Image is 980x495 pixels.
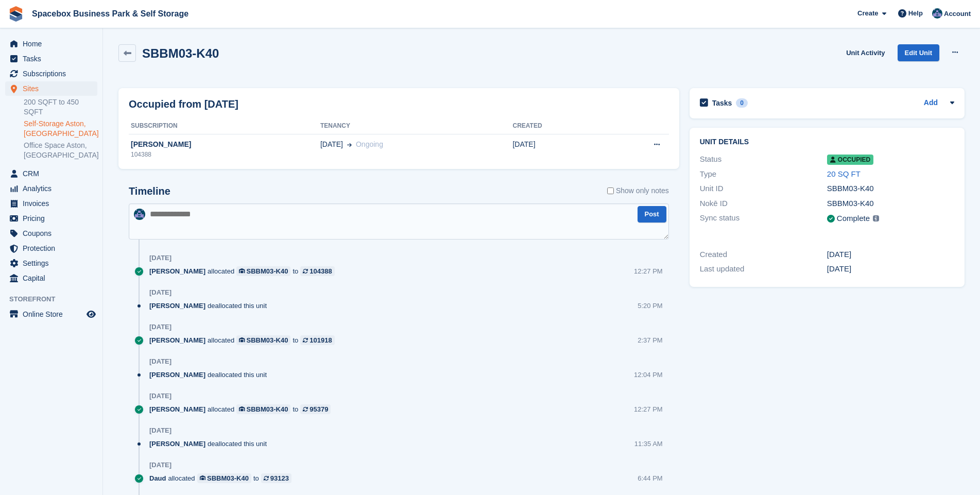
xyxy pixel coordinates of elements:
[24,119,97,139] a: Self-Storage Aston, [GEOGRAPHIC_DATA]
[247,335,288,345] div: SBBM03-K40
[310,266,332,276] div: 104388
[5,196,97,211] a: menu
[700,183,827,195] div: Unit ID
[736,98,748,108] div: 0
[700,153,827,165] div: Status
[842,44,889,61] a: Unit Activity
[5,81,97,96] a: menu
[24,97,97,117] a: 200 SQFT to 450 SQFT
[23,181,84,196] span: Analytics
[149,392,171,400] div: [DATE]
[857,8,878,19] span: Create
[149,439,205,449] span: [PERSON_NAME]
[23,166,84,181] span: CRM
[712,98,732,108] h2: Tasks
[320,139,343,150] span: [DATE]
[634,404,663,414] div: 12:27 PM
[261,473,291,483] a: 93123
[300,335,334,345] a: 101918
[149,323,171,331] div: [DATE]
[23,37,84,51] span: Home
[149,357,171,366] div: [DATE]
[827,169,861,178] a: 20 SQ FT
[149,266,205,276] span: [PERSON_NAME]
[700,138,954,146] h2: Unit details
[5,166,97,181] a: menu
[149,473,166,483] span: Daud
[129,185,170,197] h2: Timeline
[310,404,328,414] div: 95379
[149,370,272,380] div: deallocated this unit
[873,215,879,221] img: icon-info-grey-7440780725fd019a000dd9b08b2336e03edf1995a4989e88bcd33f0948082b44.svg
[5,66,97,81] a: menu
[149,254,171,262] div: [DATE]
[5,52,97,66] a: menu
[638,473,662,483] div: 6:44 PM
[638,335,662,345] div: 2:37 PM
[908,8,923,19] span: Help
[700,212,827,225] div: Sync status
[23,256,84,270] span: Settings
[23,52,84,66] span: Tasks
[28,5,193,22] a: Spacebox Business Park & Self Storage
[23,81,84,96] span: Sites
[236,266,290,276] a: SBBM03-K40
[827,249,954,261] div: [DATE]
[898,44,939,61] a: Edit Unit
[23,307,84,321] span: Online Store
[5,307,97,321] a: menu
[827,183,954,195] div: SBBM03-K40
[142,46,219,60] h2: SBBM03-K40
[207,473,249,483] div: SBBM03-K40
[310,335,332,345] div: 101918
[5,211,97,226] a: menu
[634,370,663,380] div: 12:04 PM
[932,8,942,19] img: Daud
[149,473,297,483] div: allocated to
[5,37,97,51] a: menu
[23,66,84,81] span: Subscriptions
[700,198,827,210] div: Nokē ID
[85,308,97,320] a: Preview store
[149,301,272,311] div: deallocated this unit
[149,266,340,276] div: allocated to
[23,211,84,226] span: Pricing
[149,426,171,435] div: [DATE]
[300,266,334,276] a: 104388
[23,271,84,285] span: Capital
[944,9,971,19] span: Account
[5,181,97,196] a: menu
[827,198,954,210] div: SBBM03-K40
[607,185,614,196] input: Show only notes
[634,266,663,276] div: 12:27 PM
[149,461,171,469] div: [DATE]
[236,404,290,414] a: SBBM03-K40
[236,335,290,345] a: SBBM03-K40
[827,155,873,165] span: Occupied
[512,134,603,165] td: [DATE]
[149,301,205,311] span: [PERSON_NAME]
[134,209,145,220] img: Daud
[149,404,336,414] div: allocated to
[924,97,938,109] a: Add
[149,288,171,297] div: [DATE]
[149,439,272,449] div: deallocated this unit
[638,206,666,223] button: Post
[23,241,84,255] span: Protection
[5,241,97,255] a: menu
[638,301,662,311] div: 5:20 PM
[300,404,331,414] a: 95379
[827,263,954,275] div: [DATE]
[23,226,84,241] span: Coupons
[129,139,320,150] div: [PERSON_NAME]
[607,185,669,196] label: Show only notes
[700,168,827,180] div: Type
[149,370,205,380] span: [PERSON_NAME]
[197,473,251,483] a: SBBM03-K40
[837,213,870,225] div: Complete
[5,226,97,241] a: menu
[24,141,97,160] a: Office Space Aston, [GEOGRAPHIC_DATA]
[247,266,288,276] div: SBBM03-K40
[700,249,827,261] div: Created
[129,118,320,134] th: Subscription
